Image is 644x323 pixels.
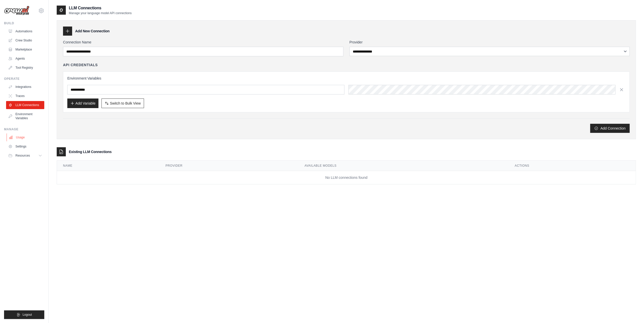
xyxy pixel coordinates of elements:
[159,161,298,171] th: Provider
[4,21,44,25] div: Build
[298,161,509,171] th: Available Models
[349,40,630,45] label: Provider
[67,76,625,81] h3: Environment Variables
[6,101,44,109] a: LLM Connections
[23,313,32,317] span: Logout
[6,152,44,160] button: Resources
[4,310,44,319] button: Logout
[6,27,44,35] a: Automations
[110,101,141,106] span: Switch to Bulk View
[75,29,110,34] h3: Add New Connection
[57,171,636,184] td: No LLM connections found
[590,124,630,133] button: Add Connection
[4,127,44,131] div: Manage
[6,142,44,151] a: Settings
[67,98,98,108] button: Add Variable
[69,149,112,154] h3: Existing LLM Connections
[7,133,45,141] a: Usage
[4,6,29,15] img: Logo
[15,154,30,158] span: Resources
[4,77,44,81] div: Operate
[6,55,44,63] a: Agents
[509,161,636,171] th: Actions
[6,36,44,44] a: Crew Studio
[6,110,44,122] a: Environment Variables
[6,45,44,54] a: Marketplace
[63,40,343,45] label: Connection Name
[6,83,44,91] a: Integrations
[6,92,44,100] a: Traces
[69,11,132,15] p: Manage your language model API connections
[63,62,98,67] h4: API Credentials
[6,64,44,72] a: Tool Registry
[69,5,132,11] h2: LLM Connections
[101,98,144,108] button: Switch to Bulk View
[57,161,159,171] th: Name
